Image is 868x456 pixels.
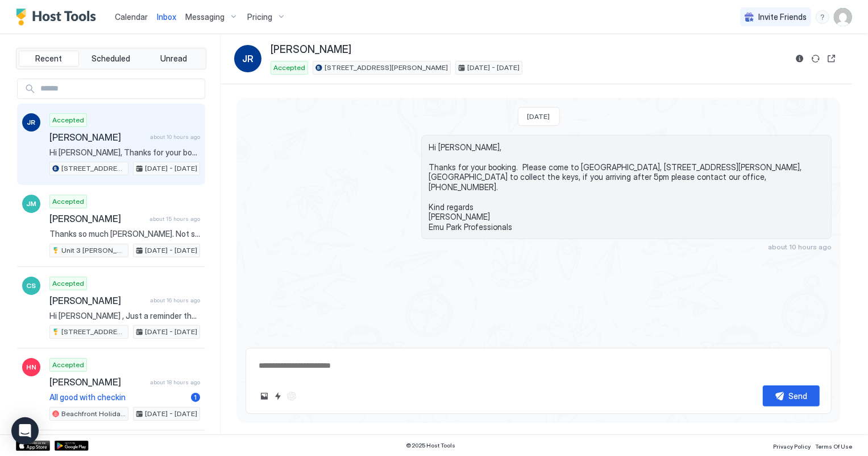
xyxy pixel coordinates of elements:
[26,199,36,209] span: JM
[834,8,852,26] div: User profile
[115,12,148,22] span: Calendar
[27,281,36,291] span: CS
[19,51,79,67] button: Recent
[150,133,200,141] span: about 10 hours ago
[49,376,146,388] span: [PERSON_NAME]
[61,245,126,256] span: Unit 3 [PERSON_NAME]
[194,393,197,401] span: 1
[773,439,811,451] a: Privacy Policy
[115,11,148,23] a: Calendar
[145,245,197,256] span: [DATE] - [DATE]
[49,132,146,143] span: [PERSON_NAME]
[92,54,131,64] span: Scheduled
[52,360,84,370] span: Accepted
[26,362,36,372] span: HN
[467,63,520,73] span: [DATE] - [DATE]
[247,12,272,22] span: Pricing
[49,147,200,158] span: Hi [PERSON_NAME], Thanks for your booking. Please come to [GEOGRAPHIC_DATA], [STREET_ADDRESS][PER...
[271,43,351,56] span: [PERSON_NAME]
[273,63,305,73] span: Accepted
[150,379,200,386] span: about 18 hours ago
[61,163,126,174] span: [STREET_ADDRESS][PERSON_NAME]
[528,112,550,121] span: [DATE]
[145,409,197,419] span: [DATE] - [DATE]
[27,117,36,128] span: JR
[429,142,824,232] span: Hi [PERSON_NAME], Thanks for your booking. Please come to [GEOGRAPHIC_DATA], [STREET_ADDRESS][PER...
[242,52,254,65] span: JR
[258,389,271,403] button: Upload image
[11,417,39,445] div: Open Intercom Messenger
[36,79,205,98] input: Input Field
[763,385,820,406] button: Send
[325,63,448,73] span: [STREET_ADDRESS][PERSON_NAME]
[773,443,811,450] span: Privacy Policy
[35,54,62,64] span: Recent
[157,12,176,22] span: Inbox
[49,229,200,239] span: Thanks so much [PERSON_NAME]. Not sure when I'll arrive but will be in touch. Cheers [PERSON_NAME]
[271,389,285,403] button: Quick reply
[816,10,829,24] div: menu
[160,54,187,64] span: Unread
[61,327,126,337] span: [STREET_ADDRESS][PERSON_NAME]
[52,278,84,289] span: Accepted
[768,243,832,251] span: about 10 hours ago
[16,9,101,26] a: Host Tools Logo
[81,51,142,67] button: Scheduled
[815,439,852,451] a: Terms Of Use
[16,441,50,451] a: App Store
[52,115,84,125] span: Accepted
[55,441,89,451] a: Google Play Store
[145,327,197,337] span: [DATE] - [DATE]
[793,52,807,65] button: Reservation information
[143,51,203,67] button: Unread
[406,442,456,449] span: © 2025 Host Tools
[815,443,852,450] span: Terms Of Use
[758,12,807,22] span: Invite Friends
[825,52,838,65] button: Open reservation
[157,11,176,23] a: Inbox
[61,409,126,419] span: Beachfront Holiday Cottage
[145,163,197,174] span: [DATE] - [DATE]
[16,48,206,69] div: tab-group
[789,390,808,402] div: Send
[49,295,146,306] span: [PERSON_NAME]
[49,213,145,224] span: [PERSON_NAME]
[49,311,200,321] span: Hi [PERSON_NAME] , Just a reminder that your check-out is [DATE] at 10.00am. Before you check-out...
[49,392,186,402] span: All good with checkin
[185,12,225,22] span: Messaging
[809,52,823,65] button: Sync reservation
[52,196,84,207] span: Accepted
[149,215,200,223] span: about 15 hours ago
[150,297,200,304] span: about 16 hours ago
